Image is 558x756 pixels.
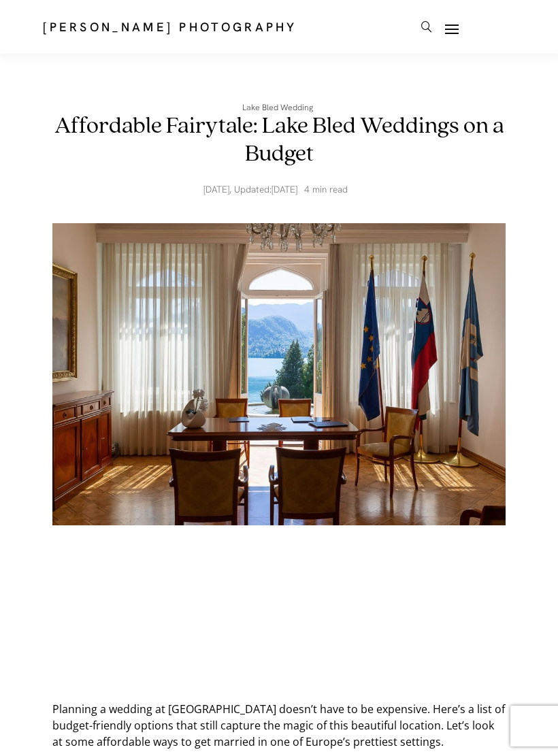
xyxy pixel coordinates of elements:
[203,182,297,196] span: , Updated:
[203,183,229,195] time: [DATE]
[52,223,506,525] img: Affordable Fairytale: Lake Bled Weddings on a Budget
[43,18,297,36] a: [PERSON_NAME] Photography
[52,112,506,168] h1: Affordable Fairytale: Lake Bled Weddings on a Budget
[272,183,297,195] time: [DATE]
[242,102,316,112] a: Lake Bled Wedding
[304,182,348,196] span: 4 min read
[414,14,439,39] a: icon-magnifying-glass34
[52,701,506,750] p: Planning a wedding at [GEOGRAPHIC_DATA] doesn’t have to be expensive. Here’s a list of budget-fri...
